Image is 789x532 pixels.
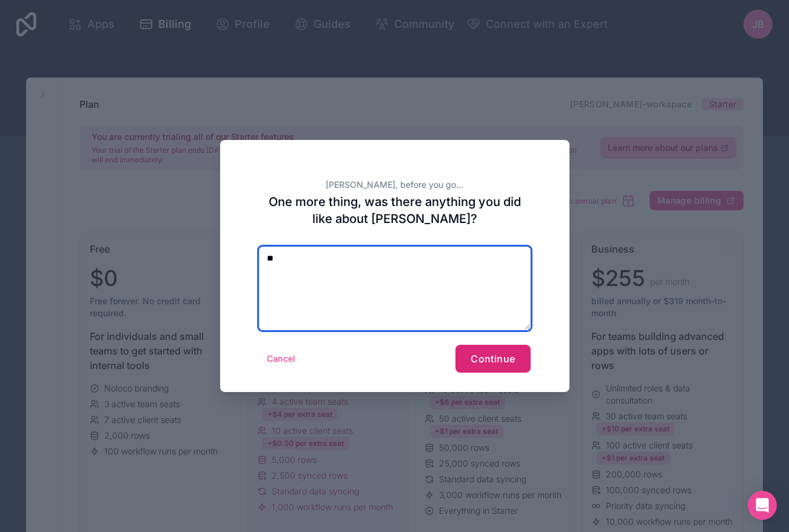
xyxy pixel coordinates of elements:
button: Cancel [259,349,304,368]
span: Continue [471,353,515,365]
h2: One more thing, was there anything you did like about [PERSON_NAME]? [259,193,531,227]
div: Open Intercom Messenger [748,491,777,520]
h2: [PERSON_NAME], before you go... [259,179,531,191]
button: Continue [455,345,530,373]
